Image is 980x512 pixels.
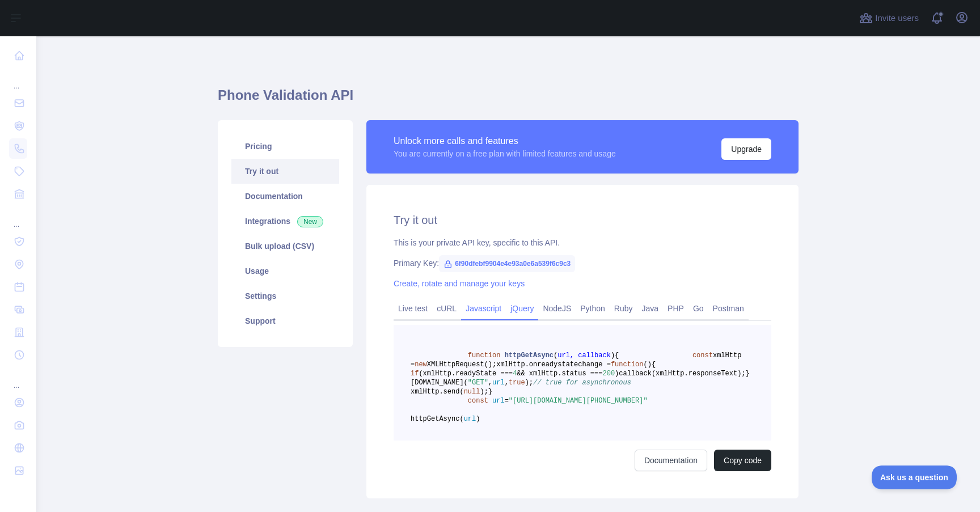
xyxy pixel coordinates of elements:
[411,415,464,423] span: httpGetAsync(
[663,299,688,318] a: PHP
[857,9,921,27] button: Invite users
[419,370,513,378] span: (xmlHttp.readyState ===
[394,148,616,159] div: You are currently on a free plan with limited features and usage
[231,134,339,159] a: Pricing
[468,352,501,359] span: function
[708,299,749,318] a: Postman
[468,397,488,405] span: const
[602,370,615,378] span: 200
[468,379,488,387] span: "GET"
[480,388,488,396] span: );
[513,370,517,378] span: 4
[427,361,496,369] span: XMLHttpRequest();
[505,379,509,387] span: ,
[648,361,652,369] span: )
[506,299,538,318] a: jQuery
[476,415,480,423] span: )
[394,212,771,228] h2: Try it out
[533,379,631,387] span: // true for asynchronous
[875,12,919,25] span: Invite users
[411,388,464,396] span: xmlHttp.send(
[615,352,619,359] span: {
[525,379,533,387] span: );
[9,68,27,91] div: ...
[218,86,799,113] h1: Phone Validation API
[688,299,708,318] a: Go
[394,237,771,248] div: This is your private API key, specific to this API.
[643,361,647,369] span: (
[576,299,610,318] a: Python
[611,352,615,359] span: )
[517,370,602,378] span: && xmlHttp.status ===
[492,397,505,405] span: url
[692,352,713,359] span: const
[637,299,664,318] a: Java
[652,361,656,369] span: {
[635,450,707,471] a: Documentation
[505,352,554,359] span: httpGetAsync
[9,206,27,229] div: ...
[505,397,509,405] span: =
[394,134,616,148] div: Unlock more calls and features
[231,159,339,184] a: Try it out
[714,450,771,471] button: Copy code
[461,299,506,318] a: Javascript
[394,279,525,288] a: Create, rotate and manage your keys
[411,370,419,378] span: if
[394,299,432,318] a: Live test
[721,138,771,160] button: Upgrade
[872,466,957,489] iframe: Toggle Customer Support
[9,367,27,390] div: ...
[619,370,745,378] span: callback(xmlHttp.responseText);
[439,255,575,272] span: 6f90dfebf9904e4e93a0e6a539f6c9c3
[615,370,619,378] span: )
[432,299,461,318] a: cURL
[231,184,339,209] a: Documentation
[411,379,468,387] span: [DOMAIN_NAME](
[464,388,480,396] span: null
[496,361,611,369] span: xmlHttp.onreadystatechange =
[415,361,427,369] span: new
[611,361,644,369] span: function
[492,379,505,387] span: url
[488,388,492,396] span: }
[231,308,339,333] a: Support
[231,209,339,234] a: Integrations New
[538,299,576,318] a: NodeJS
[297,216,323,227] span: New
[557,352,611,359] span: url, callback
[554,352,557,359] span: (
[509,379,525,387] span: true
[394,257,771,269] div: Primary Key:
[610,299,637,318] a: Ruby
[464,415,476,423] span: url
[231,259,339,283] a: Usage
[231,283,339,308] a: Settings
[509,397,648,405] span: "[URL][DOMAIN_NAME][PHONE_NUMBER]"
[746,370,750,378] span: }
[488,379,492,387] span: ,
[231,234,339,259] a: Bulk upload (CSV)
